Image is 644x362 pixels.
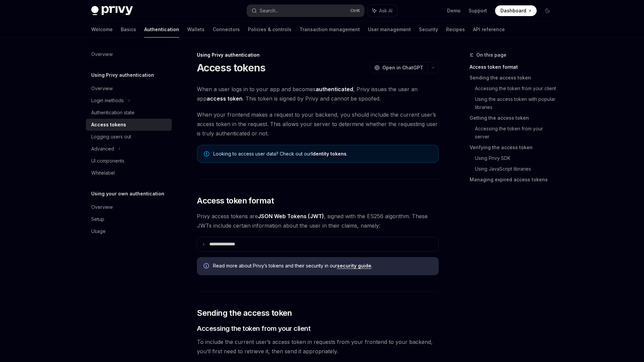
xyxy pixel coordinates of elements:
[475,153,558,164] a: Using Privy SDK
[368,5,397,17] button: Ask AI
[204,263,210,270] svg: Info
[91,50,113,58] div: Overview
[187,21,205,38] a: Wallets
[316,86,353,93] strong: authenticated
[495,5,537,16] a: Dashboard
[470,174,558,185] a: Managing expired access tokens
[91,6,133,15] img: dark logo
[447,7,461,14] a: Demo
[260,7,278,15] div: Search...
[91,157,124,165] div: UI components
[86,48,172,60] a: Overview
[470,113,558,123] a: Getting the access token
[542,5,553,16] button: Toggle dark mode
[144,21,179,38] a: Authentication
[91,21,113,38] a: Welcome
[500,7,526,14] span: Dashboard
[470,62,558,72] a: Access token format
[470,72,558,83] a: Sending the access token
[91,97,124,105] div: Login methods
[86,155,172,167] a: UI components
[91,169,115,177] div: Whitelabel
[475,123,558,142] a: Accessing the token from your server
[247,5,364,17] button: Search...CtrlK
[197,195,274,206] span: Access token format
[91,121,126,129] div: Access tokens
[86,201,172,213] a: Overview
[197,62,265,74] h1: Access tokens
[337,263,371,269] a: security guide
[91,133,131,141] div: Logging users out
[91,109,135,117] div: Authentication state
[311,151,346,157] a: Identity tokens
[86,213,172,225] a: Setup
[258,213,324,220] a: JSON Web Tokens (JWT)
[379,7,392,14] span: Ask AI
[419,21,438,38] a: Security
[86,167,172,179] a: Whitelabel
[475,83,558,94] a: Accessing the token from your client
[197,52,439,58] div: Using Privy authentication
[382,64,423,71] span: Open in ChatGPT
[91,190,164,198] h5: Using your own authentication
[197,324,310,333] span: Accessing the token from your client
[470,142,558,153] a: Verifying the access token
[86,225,172,237] a: Usage
[197,84,439,103] span: When a user logs in to your app and becomes , Privy issues the user an app . This token is signed...
[213,262,432,269] span: Read more about Privy’s tokens and their security in our .
[86,119,172,131] a: Access tokens
[197,308,292,318] span: Sending the access token
[91,227,106,235] div: Usage
[350,8,360,13] span: Ctrl K
[197,337,439,356] span: To include the current user’s access token in requests from your frontend to your backend, you’ll...
[86,107,172,119] a: Authentication state
[86,131,172,143] a: Logging users out
[91,71,154,79] h5: Using Privy authentication
[213,150,432,157] span: Looking to access user data? Check out our .
[446,21,465,38] a: Recipes
[213,21,240,38] a: Connectors
[475,164,558,174] a: Using JavaScript libraries
[197,110,439,138] span: When your frontend makes a request to your backend, you should include the current user’s access ...
[469,7,487,14] a: Support
[370,62,427,73] button: Open in ChatGPT
[91,84,113,93] div: Overview
[368,21,411,38] a: User management
[473,21,505,38] a: API reference
[121,21,136,38] a: Basics
[207,95,243,102] strong: access token
[248,21,291,38] a: Policies & controls
[475,94,558,113] a: Using the access token with popular libraries
[204,151,209,157] svg: Note
[86,82,172,95] a: Overview
[197,212,439,230] span: Privy access tokens are , signed with the ES256 algorithm. These JWTs include certain information...
[91,203,113,211] div: Overview
[300,21,360,38] a: Transaction management
[476,51,506,59] span: On this page
[91,215,104,223] div: Setup
[91,145,114,153] div: Advanced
